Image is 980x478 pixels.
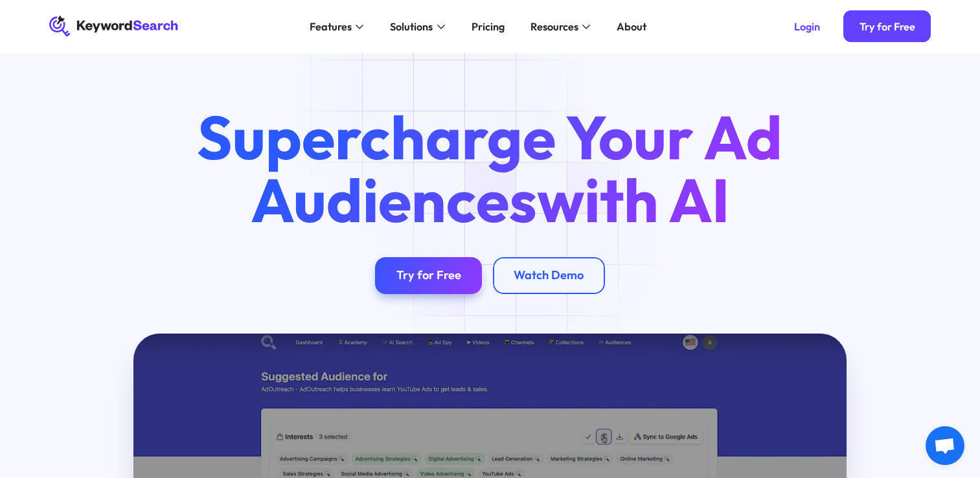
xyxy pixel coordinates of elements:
[609,16,654,37] a: About
[463,16,512,37] a: Pricing
[514,268,584,283] div: Watch Demo
[537,161,729,238] span: with AI
[617,19,646,34] div: About
[375,257,482,294] a: Try for Free
[778,10,836,42] a: Login
[396,268,461,283] div: Try for Free
[794,20,820,33] div: Login
[530,19,578,34] div: Resources
[390,19,433,34] div: Solutions
[173,106,806,231] h1: Supercharge Your Ad Audiences
[860,20,915,33] div: Try for Free
[310,19,352,34] div: Features
[472,19,505,34] div: Pricing
[926,426,964,465] div: Open chat
[843,10,931,42] a: Try for Free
